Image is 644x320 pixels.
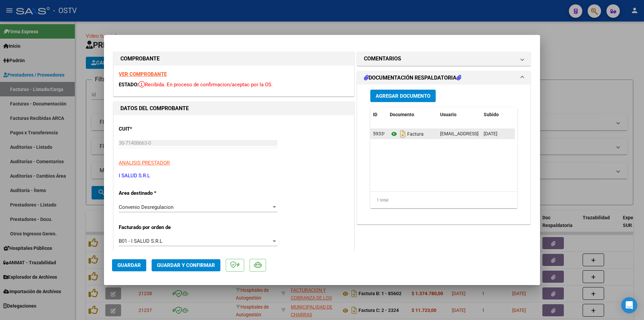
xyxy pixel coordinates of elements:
[119,125,188,133] p: CUIT
[152,259,220,271] button: Guardar y Confirmar
[120,55,160,62] strong: COMPROBANTE
[484,112,499,117] span: Subido
[481,107,515,122] datatable-header-cell: Subido
[119,82,139,88] span: ESTADO:
[373,112,377,117] span: ID
[370,107,387,122] datatable-header-cell: ID
[370,90,436,102] button: Agregar Documento
[440,112,457,117] span: Usuario
[119,224,188,231] p: Facturado por orden de
[387,107,437,122] datatable-header-cell: Documento
[398,129,407,139] i: Descargar documento
[515,107,548,122] datatable-header-cell: Acción
[120,105,189,111] strong: DATOS DEL COMPROBANTE
[373,131,386,136] span: 59339
[112,259,146,271] button: Guardar
[119,238,162,244] span: B01 - I SALUD S.R.L
[376,93,430,99] span: Agregar Documento
[119,172,349,180] p: I SALUD S.R.L
[119,189,188,197] p: Area destinado *
[440,131,563,136] span: [EMAIL_ADDRESS][DOMAIN_NAME] - [GEOGRAPHIC_DATA]
[139,82,273,88] span: Recibida. En proceso de confirmacion/aceptac por la OS.
[364,74,461,82] h1: DOCUMENTACIÓN RESPALDATORIA
[357,71,530,85] mat-expansion-panel-header: DOCUMENTACIÓN RESPALDATORIA
[390,112,414,117] span: Documento
[119,71,167,77] a: VER COMPROBANTE
[357,52,530,65] mat-expansion-panel-header: COMENTARIOS
[117,262,141,268] span: Guardar
[437,107,481,122] datatable-header-cell: Usuario
[484,131,497,136] span: [DATE]
[119,204,173,210] span: Convenio Desregulacion
[370,192,517,209] div: 1 total
[364,55,401,63] h1: COMENTARIOS
[357,85,530,224] div: DOCUMENTACIÓN RESPALDATORIA
[119,160,170,166] span: ANALISIS PRESTADOR
[390,131,424,137] span: Factura
[621,297,637,313] div: Open Intercom Messenger
[157,262,215,268] span: Guardar y Confirmar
